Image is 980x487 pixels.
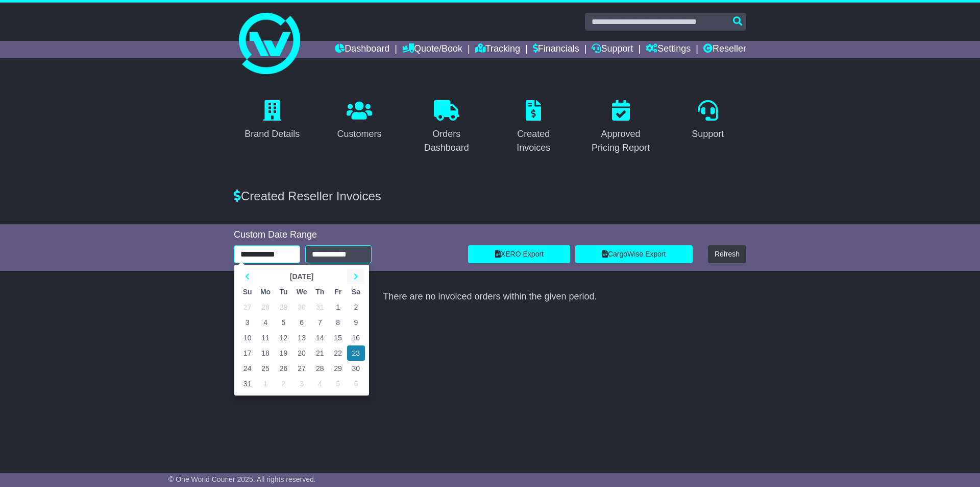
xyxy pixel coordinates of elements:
[256,330,275,345] td: 11
[292,315,311,330] td: 6
[256,284,275,299] th: Mo
[275,284,292,299] th: Tu
[244,127,300,141] div: Brand Details
[292,361,311,376] td: 27
[347,315,365,330] td: 9
[330,97,388,145] a: Customers
[347,284,365,299] th: Sa
[292,330,311,345] td: 13
[238,284,256,299] th: Su
[475,41,520,58] a: Tracking
[292,376,311,391] td: 3
[311,345,329,361] td: 21
[402,41,462,58] a: Quote/Book
[275,345,292,361] td: 19
[256,376,275,391] td: 1
[234,229,458,241] div: Custom Date Range
[347,345,365,361] td: 23
[238,345,256,361] td: 17
[495,97,572,158] a: Created Invoices
[292,284,311,299] th: We
[646,41,691,58] a: Settings
[168,475,316,483] span: © One World Courier 2025. All rights reserved.
[414,127,478,155] div: Orders Dashboard
[337,127,381,141] div: Customers
[238,299,256,315] td: 27
[311,330,329,345] td: 14
[329,376,347,391] td: 5
[329,330,347,345] td: 15
[592,41,633,58] a: Support
[256,315,275,330] td: 4
[238,330,256,345] td: 10
[275,330,292,345] td: 12
[311,361,329,376] td: 28
[708,245,746,263] button: Refresh
[275,376,292,391] td: 2
[275,299,292,315] td: 29
[311,284,329,299] th: Th
[533,41,579,58] a: Financials
[347,330,365,345] td: 16
[575,245,693,263] a: CargoWise Export
[238,97,306,145] a: Brand Details
[238,376,256,391] td: 31
[703,41,746,58] a: Reseller
[275,361,292,376] td: 26
[292,299,311,315] td: 30
[347,299,365,315] td: 2
[468,245,570,263] a: XERO Export
[256,299,275,315] td: 28
[311,376,329,391] td: 4
[292,345,311,361] td: 20
[329,345,347,361] td: 22
[311,299,329,315] td: 31
[311,315,329,330] td: 7
[329,299,347,315] td: 1
[329,361,347,376] td: 29
[234,291,746,303] div: There are no invoiced orders within the given period.
[347,376,365,391] td: 6
[238,315,256,330] td: 3
[347,361,365,376] td: 30
[589,127,653,155] div: Approved Pricing Report
[275,315,292,330] td: 5
[582,97,659,158] a: Approved Pricing Report
[256,269,347,284] th: Select Month
[408,97,485,158] a: Orders Dashboard
[256,345,275,361] td: 18
[329,315,347,330] td: 8
[229,189,751,204] div: Created Reseller Invoices
[256,361,275,376] td: 25
[692,127,724,141] div: Support
[335,41,389,58] a: Dashboard
[685,97,730,145] a: Support
[502,127,566,155] div: Created Invoices
[329,284,347,299] th: Fr
[238,361,256,376] td: 24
